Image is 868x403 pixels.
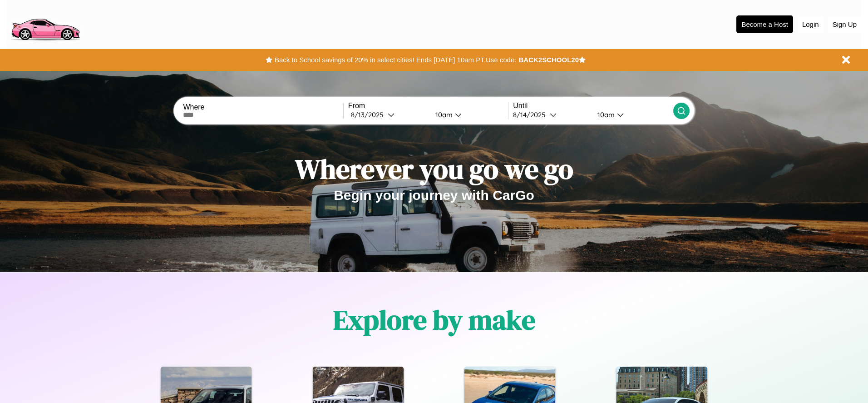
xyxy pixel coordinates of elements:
button: 10am [428,110,508,119]
label: Where [183,103,343,111]
button: Become a Host [736,15,793,33]
label: Until [513,102,673,110]
b: BACK2SCHOOL20 [518,56,579,64]
button: 8/13/2025 [348,110,428,119]
button: Login [798,16,824,33]
div: 10am [431,110,455,119]
div: 8 / 13 / 2025 [351,110,388,119]
div: 8 / 14 / 2025 [513,110,550,119]
div: 10am [593,110,617,119]
h1: Explore by make [333,301,535,338]
button: Sign Up [828,16,861,33]
label: From [348,102,508,110]
button: Back to School savings of 20% in select cities! Ends [DATE] 10am PT.Use code: [272,54,518,66]
img: logo [7,5,84,43]
button: 10am [590,110,673,119]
